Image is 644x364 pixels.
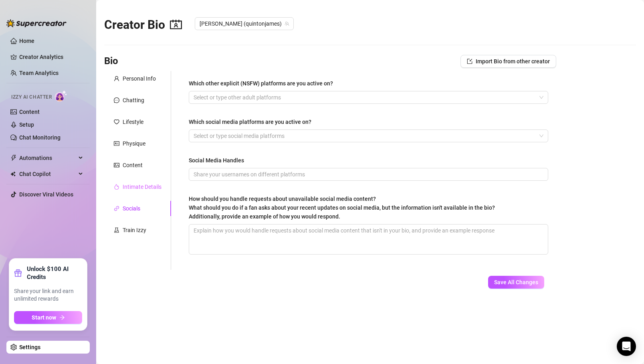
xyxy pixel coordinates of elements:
[189,156,244,165] div: Social Media Handles
[19,152,76,164] span: Automations
[14,287,82,303] span: Share your link and earn unlimited rewards
[189,204,495,220] span: What should you do if a fan asks about your recent updates on social media, but the information i...
[114,119,119,125] span: heart
[114,227,119,233] span: experiment
[189,196,495,220] span: How should you handle requests about unavailable social media content?
[19,121,34,128] a: Setup
[123,182,162,191] div: Intimate Details
[189,117,311,126] div: Which social media platforms are you active on?
[194,131,195,141] input: Which social media platforms are you active on?
[488,276,544,289] button: Save All Changes
[123,161,143,170] div: Content
[59,315,65,320] span: arrow-right
[200,18,289,30] span: Quinton (quintonjames)
[19,168,76,180] span: Chat Copilot
[123,139,145,148] div: Physique
[10,155,17,161] span: thunderbolt
[19,51,83,63] a: Creator Analytics
[19,134,61,141] a: Chat Monitoring
[55,90,67,102] img: AI Chatter
[14,269,22,277] span: gift
[467,59,472,64] span: import
[476,58,550,65] span: Import Bio from other creator
[104,17,182,32] h2: Creator Bio
[114,141,119,146] span: idcard
[32,314,56,321] span: Start now
[189,79,339,88] label: Which other explicit (NSFW) platforms are you active on?
[123,226,146,235] div: Train Izzy
[189,117,317,126] label: Which social media platforms are you active on?
[19,109,40,115] a: Content
[460,55,556,68] button: Import Bio from other creator
[27,265,82,281] strong: Unlock $100 AI Credits
[114,162,119,168] span: picture
[19,191,73,198] a: Discover Viral Videos
[19,70,59,76] a: Team Analytics
[170,18,182,30] span: contacts
[104,55,118,68] h3: Bio
[123,204,140,213] div: Socials
[6,19,67,27] img: logo-BBDzfeDw.svg
[189,156,250,165] label: Social Media Handles
[194,93,195,102] input: Which other explicit (NSFW) platforms are you active on?
[114,97,119,103] span: message
[19,38,34,44] a: Home
[194,170,542,179] input: Social Media Handles
[494,279,538,285] span: Save All Changes
[10,171,16,177] img: Chat Copilot
[123,117,143,126] div: Lifestyle
[123,96,144,105] div: Chatting
[14,311,82,324] button: Start nowarrow-right
[114,76,119,81] span: user
[11,93,52,101] span: Izzy AI Chatter
[114,184,119,190] span: fire
[123,74,156,83] div: Personal Info
[285,21,289,26] span: team
[114,206,119,211] span: link
[19,344,40,350] a: Settings
[189,79,333,88] div: Which other explicit (NSFW) platforms are you active on?
[617,337,636,356] div: Open Intercom Messenger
